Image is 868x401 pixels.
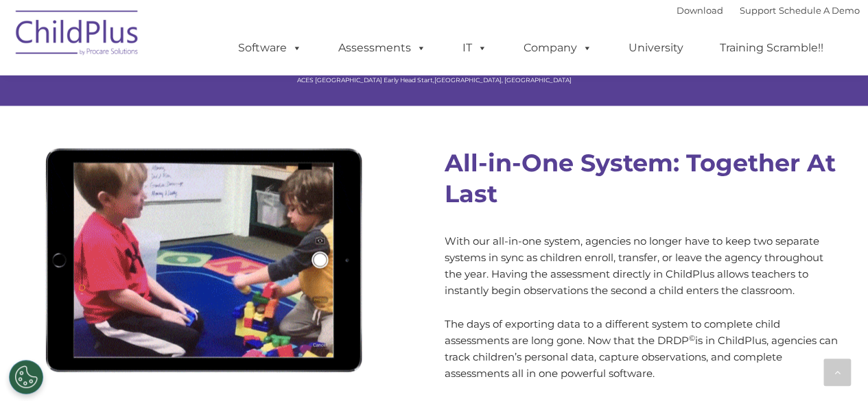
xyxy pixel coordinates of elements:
a: Assessments [325,34,440,62]
span: ACES [GEOGRAPHIC_DATA] Early Head Start, [297,76,434,84]
p: The days of exporting data to a different system to complete child assessments are long gone. Now... [445,315,839,381]
a: Training Scramble!! [706,34,837,62]
span: [GEOGRAPHIC_DATA], [GEOGRAPHIC_DATA] [434,76,572,84]
font: | [677,5,860,16]
button: Cookies Settings [9,360,43,394]
a: University [615,34,697,62]
a: Support [740,5,776,16]
img: ChildPlus by Procare Solutions [9,1,146,69]
img: DRDP-Observation-min-1 [30,130,373,387]
a: Download [677,5,723,16]
a: Software [224,34,316,62]
p: With our all-in-one system, agencies no longer have to keep two separate systems in sync as child... [445,232,839,298]
a: Schedule A Demo [779,5,860,16]
a: IT [449,34,501,62]
iframe: Chat Widget [644,253,868,401]
a: Company [510,34,606,62]
strong: All-in-One System: Together At Last [445,147,836,208]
